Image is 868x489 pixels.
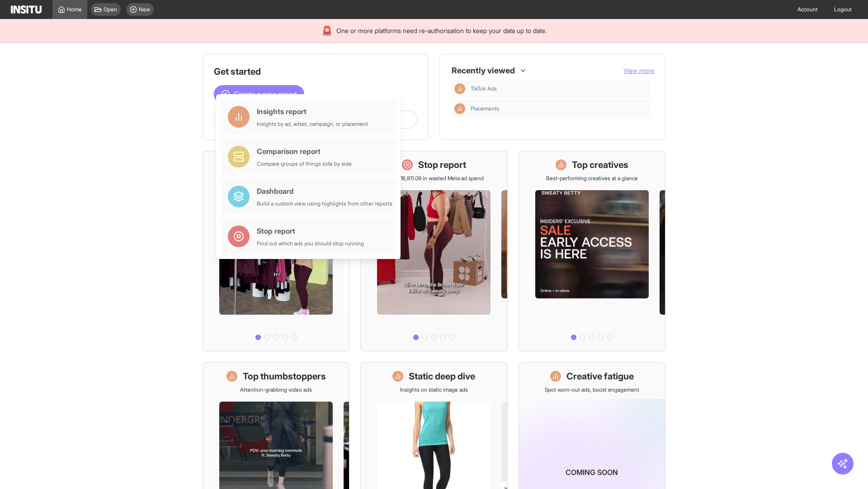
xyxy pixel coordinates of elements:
button: Create a new report [214,85,304,103]
p: Save £16,811.09 in wasted Meta ad spend [384,175,484,182]
span: TikTok Ads [471,85,497,92]
div: 🚨 [321,24,333,37]
span: View more [623,67,654,74]
h1: Get started [214,65,417,78]
span: TikTok Ads [471,85,647,92]
span: Open [104,6,117,13]
div: Find out which ads you should stop running [257,240,364,247]
div: Insights by ad, adset, campaign, or placement [257,120,368,128]
div: Comparison report [257,146,352,157]
p: Attention-grabbing video ads [240,386,312,393]
a: Top creativesBest-performing creatives at a glance [519,151,665,351]
span: Placements [471,105,647,112]
span: Home [67,6,82,13]
span: Placements [471,105,499,112]
div: Insights report [257,106,368,117]
span: One or more platforms need re-authorisation to keep your data up to date. [336,26,547,35]
p: Insights on static image ads [400,386,468,393]
h1: Static deep dive [409,370,475,383]
a: Stop reportSave £16,811.09 in wasted Meta ad spend [360,151,507,351]
img: Logo [11,5,42,14]
div: Dashboard [257,186,392,197]
span: Create a new report [234,89,297,100]
div: Insights [454,83,465,94]
div: Insights [454,103,465,114]
button: View more [623,66,654,75]
h1: Top creatives [572,158,628,171]
span: New [139,6,150,13]
div: Compare groups of things side by side [257,160,352,168]
h1: Stop report [418,158,466,171]
div: Stop report [257,225,364,236]
a: What's live nowSee all active ads instantly [203,151,349,351]
div: Build a custom view using highlights from other reports [257,200,392,207]
p: Best-performing creatives at a glance [546,175,638,182]
h1: Top thumbstoppers [243,370,326,383]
